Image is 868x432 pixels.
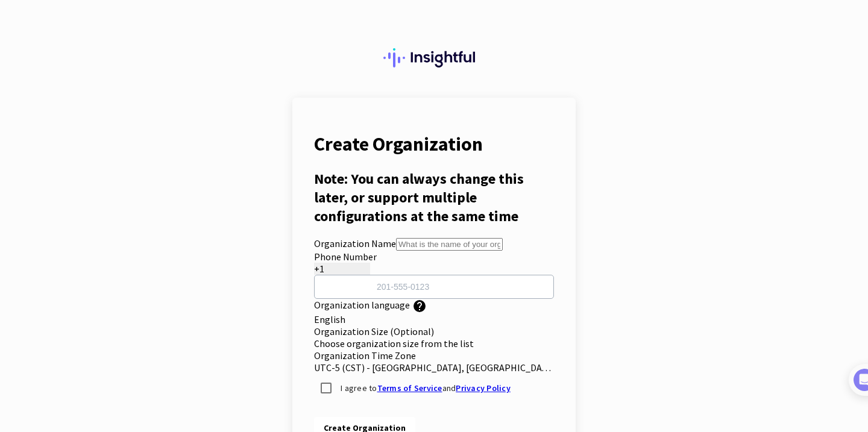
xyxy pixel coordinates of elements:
label: Organization Size (Optional) [314,325,434,337]
input: What is the name of your organization? [396,238,503,251]
a: Terms of Service [377,383,442,393]
i: help [412,299,427,313]
label: Organization Name [314,237,396,249]
input: 201-555-0123 [314,275,554,299]
a: Privacy Policy [456,383,511,393]
img: Insightful [383,48,485,67]
label: Phone Number [314,251,377,263]
h1: Create Organization [314,132,554,156]
label: Organization language [314,299,410,313]
h2: Note: You can always change this later, or support multiple configurations at the same time [314,169,554,225]
label: Organization Time Zone [314,349,416,362]
div: +1 [314,263,370,275]
p: I agree to and [341,382,511,394]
